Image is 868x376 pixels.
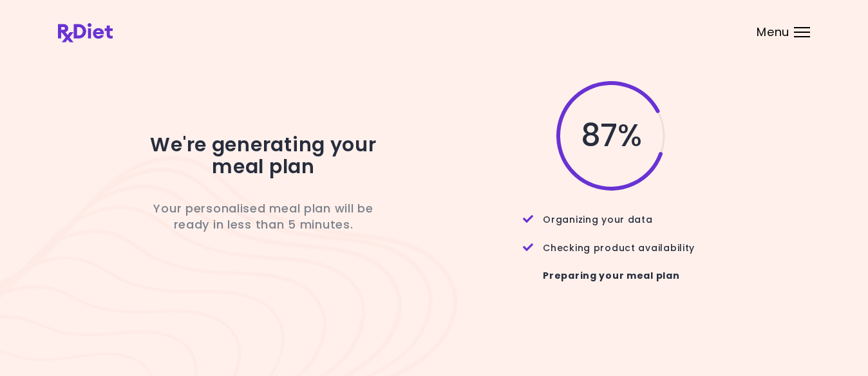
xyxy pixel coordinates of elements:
span: Menu [757,26,789,38]
div: Checking product availability [523,227,700,255]
h2: We're generating your meal plan [144,134,382,178]
div: Organizing your data [523,199,700,227]
span: 87 % [581,125,641,147]
p: Your personalised meal plan will be ready in less than 5 minutes. [144,200,382,232]
div: Preparing your meal plan [523,255,700,296]
img: RxDiet [58,23,113,42]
